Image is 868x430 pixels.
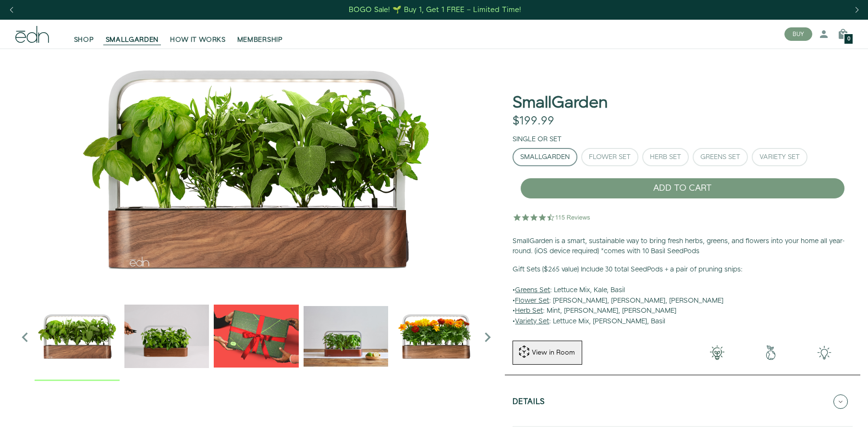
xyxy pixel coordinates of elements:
[349,5,521,15] div: BOGO Sale! 🌱 Buy 1, Get 1 FREE – Limited Time!
[650,154,681,160] div: Herb Set
[214,294,299,379] img: EMAILS_-_Holiday_21_PT1_28_9986b34a-7908-4121-b1c1-9595d1e43abe_1024x.png
[642,148,689,166] button: Herb Set
[35,294,120,381] div: 1 / 6
[513,148,577,166] button: SmallGarden
[74,35,94,45] span: SHOP
[513,385,853,418] button: Details
[515,306,543,316] u: Herb Set
[237,35,283,45] span: MEMBERSHIP
[752,148,807,166] button: Variety Set
[393,294,478,381] div: 5 / 6
[478,328,497,347] i: Next slide
[232,24,289,45] a: MEMBERSHIP
[15,328,35,347] i: Previous slide
[35,294,120,379] img: Official-EDN-SMALLGARDEN-HERB-HERO-SLV-2000px_1024x.png
[531,348,576,357] div: View in Room
[759,154,800,160] div: Variety Set
[304,294,389,381] div: 4 / 6
[513,265,853,327] p: • : Lettuce Mix, Kale, Basil • : [PERSON_NAME], [PERSON_NAME], [PERSON_NAME] • : Mint, [PERSON_NA...
[513,135,562,144] label: Single or Set
[847,37,850,42] span: 0
[513,114,554,128] div: $199.99
[515,317,549,326] u: Variety Set
[513,236,853,257] p: SmallGarden is a smart, sustainable way to bring fresh herbs, greens, and flowers into your home ...
[700,154,740,160] div: Greens Set
[124,294,209,379] img: edn-trim-basil.2021-09-07_14_55_24_1024x.gif
[393,294,478,379] img: edn-smallgarden-marigold-hero-SLV-2000px_1024x.png
[515,285,550,295] u: Greens Set
[304,294,389,379] img: edn-smallgarden-mixed-herbs-table-product-2000px_1024x.jpg
[124,294,209,381] div: 2 / 6
[170,35,225,45] span: HOW IT WORKS
[693,148,748,166] button: Greens Set
[68,24,100,45] a: SHOP
[513,398,545,409] h5: Details
[15,49,497,289] div: 1 / 6
[589,154,631,160] div: Flower Set
[513,208,592,227] img: 4.5 star rating
[743,401,858,425] iframe: Opens a widget where you can find more information
[513,265,743,274] b: Gift Sets ($265 value) Include 30 total SeedPods + a pair of pruning snips:
[513,341,582,365] button: View in Room
[581,148,638,166] button: Flower Set
[164,24,231,45] a: HOW IT WORKS
[520,154,570,160] div: SmallGarden
[744,345,797,360] img: green-earth.png
[100,24,165,45] a: SMALLGARDEN
[515,296,549,306] u: Flower Set
[520,178,845,199] button: ADD TO CART
[797,345,851,360] img: edn-smallgarden-tech.png
[348,2,522,17] a: BOGO Sale! 🌱 Buy 1, Get 1 FREE – Limited Time!
[15,49,497,289] img: Official-EDN-SMALLGARDEN-HERB-HERO-SLV-2000px_4096x.png
[784,27,812,41] button: BUY
[214,294,299,381] div: 3 / 6
[513,94,608,112] h1: SmallGarden
[690,345,744,360] img: 001-light-bulb.png
[106,35,159,45] span: SMALLGARDEN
